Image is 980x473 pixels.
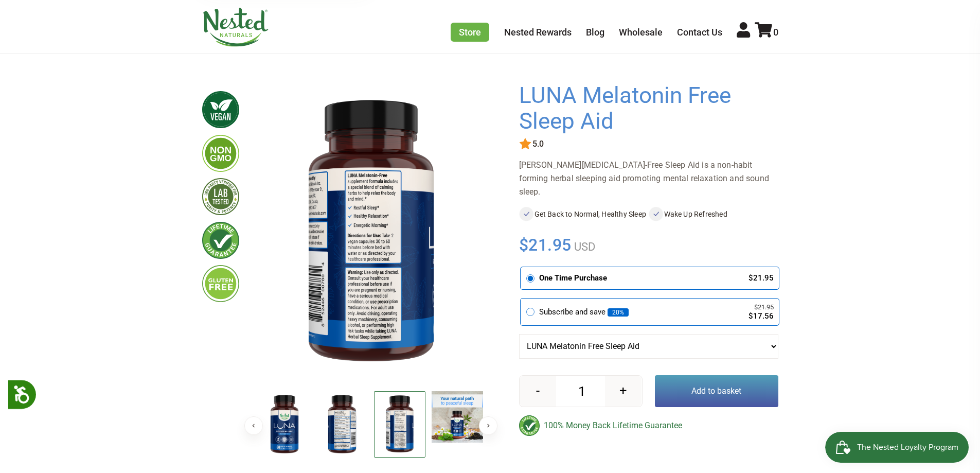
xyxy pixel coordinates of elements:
img: thirdpartytested [202,178,239,215]
img: LUNA Melatonin Free Sleep Aid [374,391,425,458]
div: 100% Money Back Lifetime Guarantee [519,415,778,436]
img: LUNA Melatonin Free Sleep Aid [256,83,486,382]
a: Wholesale [619,27,663,38]
span: $21.95 [519,234,572,256]
div: [PERSON_NAME][MEDICAL_DATA]-Free Sleep Aid is a non-habit forming herbal sleeping aid promoting m... [519,159,778,199]
img: LUNA Melatonin Free Sleep Aid [316,391,368,458]
span: USD [572,240,595,253]
span: 0 [773,27,778,38]
button: + [605,376,642,407]
h1: LUNA Melatonin Free Sleep Aid [519,83,773,134]
img: star.svg [519,138,531,150]
img: LUNA Melatonin Free Sleep Aid [259,391,310,458]
button: Add to basket [655,375,778,407]
img: Nested Naturals [202,8,269,47]
img: LUNA Melatonin Free Sleep Aid [432,391,483,443]
li: Wake Up Refreshed [649,207,778,221]
button: Previous [244,416,263,435]
a: Contact Us [677,27,722,38]
img: badge-lifetimeguarantee-color.svg [519,415,540,436]
span: 5.0 [531,139,544,149]
a: 0 [755,27,778,38]
button: - [520,376,556,407]
img: lifetimeguarantee [202,222,239,259]
img: vegan [202,91,239,128]
img: gmofree [202,135,239,172]
a: Store [451,23,489,42]
iframe: Button to open loyalty program pop-up [825,432,970,463]
button: Next [479,416,497,435]
img: glutenfree [202,265,239,302]
li: Get Back to Normal, Healthy Sleep [519,207,649,221]
a: Nested Rewards [504,27,572,38]
a: Blog [586,27,604,38]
